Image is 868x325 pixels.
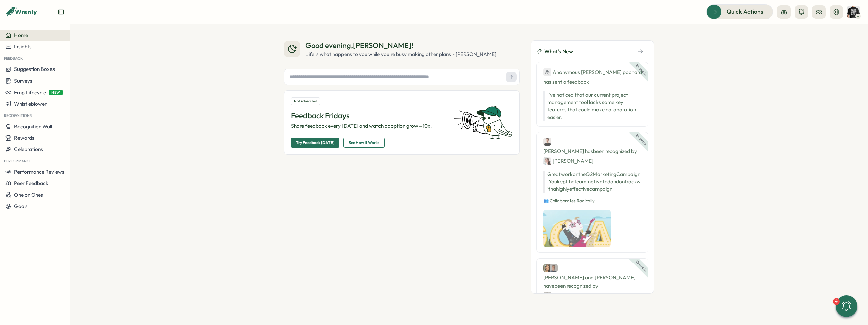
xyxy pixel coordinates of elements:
span: Home [14,32,28,38]
img: Jane [543,157,551,165]
span: One on Ones [14,192,43,198]
img: Cassie [543,264,551,272]
div: [PERSON_NAME] has been recognized by [543,138,641,165]
button: Quick Actions [706,4,773,19]
p: I've noticed that our current project management tool lacks some key features that could make col... [547,91,641,121]
span: Recognition Wall [14,123,52,130]
button: Try Feedback [DATE] [291,138,339,148]
div: [PERSON_NAME] [543,291,593,300]
span: Celebrations [14,146,43,152]
img: Recognition Image [543,210,611,247]
span: Goals [14,203,28,210]
span: Performance Reviews [14,169,64,175]
div: Not scheduled [291,97,320,105]
p: 👥 Collaborates Radically [543,198,641,204]
div: [PERSON_NAME] [543,157,593,165]
span: Suggestion Boxes [14,66,55,72]
p: Feedback Fridays [291,110,445,121]
span: Try Feedback [DATE] [296,138,334,147]
span: Whistleblower [14,101,47,107]
p: Great work on the Q2 Marketing Campaign! You kept the team motivated and on track with a highly e... [543,171,641,193]
img: Andrew Fan [847,6,860,18]
span: Insights [14,43,32,50]
span: What's New [544,47,573,56]
span: NEW [49,90,63,95]
button: See How It Works [343,138,385,148]
span: Emp Lifecycle [14,89,46,96]
button: 4 [836,295,857,317]
span: Quick Actions [727,7,763,16]
p: Share feedback every [DATE] and watch adoption grow—10x. [291,122,445,130]
img: Carlos [543,292,551,300]
img: Jack [550,264,558,272]
div: Good evening , [PERSON_NAME] ! [305,40,496,51]
div: 4 [833,298,840,305]
span: Rewards [14,135,34,141]
div: Life is what happens to you while you're busy making other plans - [PERSON_NAME] [305,51,496,58]
div: has sent a feedback [543,68,641,86]
button: Expand sidebar [58,9,64,15]
img: Ben [543,138,551,146]
span: Peer Feedback [14,180,48,186]
span: See How It Works [349,138,379,147]
div: [PERSON_NAME] and [PERSON_NAME] have been recognized by [543,264,641,300]
span: Surveys [14,78,32,84]
div: Anonymous [PERSON_NAME] pochard [543,68,642,76]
